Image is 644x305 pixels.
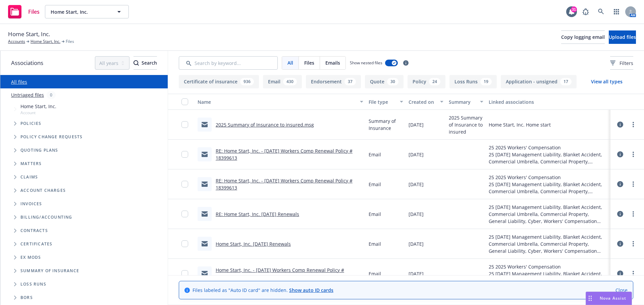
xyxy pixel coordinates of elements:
[586,292,594,305] div: Drag to move
[610,5,623,18] a: Switch app
[20,215,72,219] span: Billing/Accounting
[409,181,424,188] span: [DATE]
[409,151,424,158] span: [DATE]
[615,287,628,294] a: Close
[409,211,424,218] span: [DATE]
[489,270,608,284] div: 25 [DATE] Management Liability, Blanket Accident, Commercial Umbrella, Commercial Property, Gener...
[489,151,608,165] div: 25 [DATE] Management Liability, Blanket Accident, Commercial Umbrella, Commercial Property, Gener...
[11,79,27,85] a: All files
[560,78,572,85] div: 17
[620,60,633,67] span: Filters
[20,255,41,259] span: Ex Mods
[489,144,608,151] div: 25 2025 Workers' Compensation
[366,94,406,110] button: File type
[195,94,366,110] button: Name
[610,56,633,70] button: Filters
[66,39,74,45] span: Files
[20,103,56,110] span: Home Start, Inc.
[216,148,353,161] a: RE: Home Start, Inc. - [DATE] Workers Comp Renewal Policy # 18399613
[216,211,299,217] a: RE: Home Start, Inc. [DATE] Renewals
[20,229,48,233] span: Contracts
[20,135,83,139] span: Policy change requests
[489,98,608,105] div: Linked associations
[287,59,293,66] span: All
[181,211,188,217] input: Toggle Row Selected
[629,240,637,248] a: more
[489,181,608,195] div: 25 [DATE] Management Liability, Blanket Accident, Commercial Umbrella, Commercial Property, Gener...
[181,151,188,158] input: Toggle Row Selected
[47,91,56,99] div: 0
[449,98,476,105] div: Summary
[181,270,188,277] input: Toggle Row Selected
[133,60,139,66] svg: Search
[216,177,353,191] a: RE: Home Start, Inc. - [DATE] Workers Comp Renewal Policy # 18399613
[216,267,344,280] a: Home Start, Inc. - [DATE] Workers Comp Renewal Policy # 18399613
[369,240,381,247] span: Email
[289,287,333,293] a: Show auto ID cards
[369,181,381,188] span: Email
[369,270,381,277] span: Email
[489,233,608,254] div: 25 [DATE] Management Liability, Blanket Accident, Commercial Umbrella, Commercial Property, Gener...
[11,91,44,98] a: Untriaged files
[561,34,605,40] span: Copy logging email
[449,114,484,135] span: 2025 Summary of Insurance to insured
[580,75,633,88] button: View all types
[369,151,381,158] span: Email
[31,39,60,45] a: Home Start, Inc.
[446,94,486,110] button: Summary
[409,270,424,277] span: [DATE]
[181,98,188,105] input: Select all
[594,5,608,18] a: Search
[304,59,314,66] span: Files
[489,174,608,181] div: 25 2025 Workers' Compensation
[387,78,398,85] div: 30
[216,241,291,247] a: Home Start, Inc. [DATE] Renewals
[240,78,254,85] div: 936
[501,75,577,88] button: Application - unsigned
[20,269,79,273] span: Summary of insurance
[193,287,333,294] span: Files labeled as "Auto ID card" are hidden.
[609,34,636,40] span: Upload files
[20,110,56,116] span: Account
[629,210,637,218] a: more
[11,59,43,67] span: Associations
[600,295,626,301] span: Nova Assist
[365,75,404,88] button: Quote
[20,296,33,300] span: BORs
[489,204,608,225] div: 25 [DATE] Management Liability, Blanket Accident, Commercial Umbrella, Commercial Property, Gener...
[629,121,637,129] a: more
[20,202,42,206] span: Invoices
[133,57,157,69] div: Search
[409,121,424,128] span: [DATE]
[8,30,50,39] span: Home Start, Inc.
[429,78,440,85] div: 24
[579,5,592,18] a: Report a Bug
[369,118,404,132] span: Summary of Insurance
[181,181,188,187] input: Toggle Row Selected
[629,180,637,188] a: more
[20,282,46,286] span: Loss Runs
[409,98,436,105] div: Created on
[198,98,356,105] div: Name
[181,240,188,247] input: Toggle Row Selected
[45,5,129,18] button: Home Start, Inc.
[344,78,356,85] div: 37
[0,211,168,304] div: Folder Tree Example
[0,101,168,211] div: Tree Example
[369,211,381,218] span: Email
[449,75,497,88] button: Loss Runs
[133,56,157,70] button: SearchSearch
[263,75,302,88] button: Email
[51,8,109,15] span: Home Start, Inc.
[325,59,340,66] span: Emails
[20,175,38,179] span: Claims
[20,242,52,246] span: Certificates
[561,30,605,44] button: Copy logging email
[5,2,42,21] a: Files
[609,30,636,44] button: Upload files
[369,98,396,105] div: File type
[629,150,637,158] a: more
[408,75,445,88] button: Policy
[486,94,610,110] button: Linked associations
[20,162,42,166] span: Matters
